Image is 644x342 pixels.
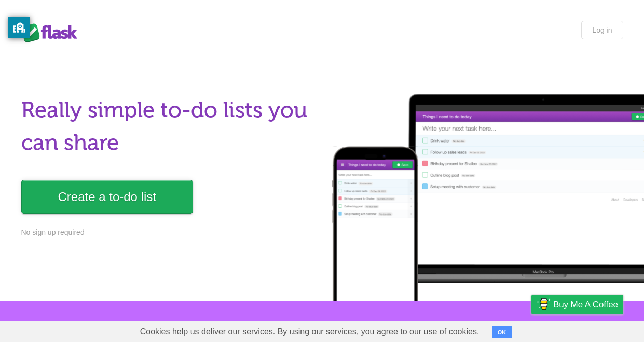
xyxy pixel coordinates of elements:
a: Create a to-do list [21,180,193,214]
p: No sign up required [21,227,316,238]
span: Cookies help us deliver our services. By using our services, you agree to our use of cookies. [130,321,490,342]
button: OK [492,326,512,338]
div: Flask Lists [21,23,84,42]
a: Log in [581,21,623,39]
img: Buy me a coffee [537,295,551,313]
span: Buy me a coffee [553,295,618,313]
h1: Really simple to-do lists you can share [21,94,316,159]
a: Buy me a coffee [531,295,623,314]
button: privacy banner [8,17,30,38]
